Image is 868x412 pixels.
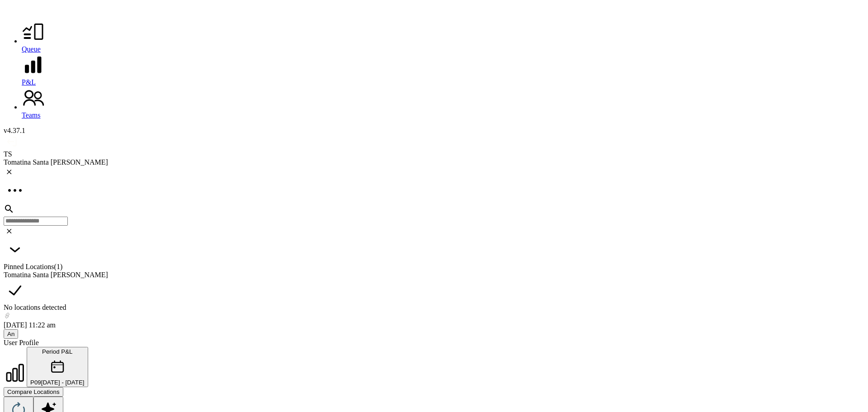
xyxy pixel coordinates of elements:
div: Tomatina Santa [PERSON_NAME] [4,158,864,166]
a: P&L [22,53,864,86]
button: An [4,329,18,339]
div: [DATE] [4,321,864,329]
span: 11 : 22 [29,321,45,329]
span: No locations detected [4,303,66,311]
span: Queue [22,45,41,53]
div: TS [4,150,864,158]
button: Period P&L P09[DATE] - [DATE] [27,347,88,387]
span: [DATE] - [DATE] [41,379,85,386]
div: Compare Locations [7,388,60,395]
div: Tomatina Santa [PERSON_NAME] [4,271,864,279]
span: am [47,321,56,329]
div: copy link [4,312,864,321]
button: Compare Locations [4,387,63,397]
span: P&L [22,78,36,86]
div: v 4.37.1 [4,127,864,135]
div: User Profile [4,339,864,347]
a: Teams [22,86,864,119]
div: Pinned Locations ( 1 ) [4,263,864,271]
span: P09 [30,379,41,386]
a: Queue [22,20,864,53]
div: Period P&L [30,348,85,355]
span: Teams [22,111,41,119]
